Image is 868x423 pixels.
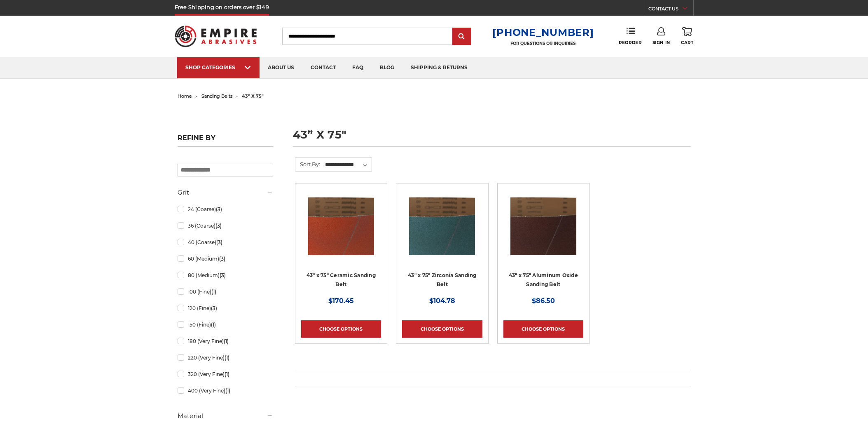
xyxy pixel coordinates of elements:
[225,371,229,377] span: (1)
[293,129,691,147] h1: 43” x 75"
[242,93,264,99] span: 43” x 75"
[178,251,273,266] a: 60 (Medium)(3)
[220,272,226,278] span: (3)
[324,159,372,171] select: Sort By:
[175,20,257,52] img: Empire Abrasives
[302,57,344,78] a: contact
[454,28,470,45] input: Submit
[295,158,320,170] label: Sort By:
[653,40,670,45] span: Sign In
[178,367,273,381] a: 320 (Very Fine)(1)
[178,134,273,147] h5: Refine by
[201,93,232,99] a: sanding belts
[215,223,222,229] span: (3)
[328,297,354,305] span: $170.45
[402,320,482,338] a: Choose Options
[510,189,576,255] img: 43" x 75" Aluminum Oxide Sanding Belt
[619,40,641,45] span: Reorder
[219,256,225,262] span: (3)
[178,350,273,365] a: 220 (Very Fine)(1)
[503,320,583,338] a: Choose Options
[301,320,381,338] a: Choose Options
[681,40,693,45] span: Cart
[225,388,230,394] span: (1)
[225,355,229,361] span: (1)
[509,272,578,288] a: 43" x 75" Aluminum Oxide Sanding Belt
[178,93,192,99] a: home
[372,57,402,78] a: blog
[178,284,273,299] a: 100 (Fine)(1)
[178,317,273,332] a: 150 (Fine)(1)
[178,383,273,398] a: 400 (Very Fine)(1)
[681,27,693,45] a: Cart
[301,189,381,269] a: 43" x 75" Ceramic Sanding Belt
[532,297,555,305] span: $86.50
[492,41,594,46] p: FOR QUESTIONS OR INQUIRIES
[402,57,476,78] a: shipping & returns
[178,268,273,282] a: 80 (Medium)(3)
[185,64,251,70] div: SHOP CATEGORIES
[178,411,273,421] h5: Material
[492,26,594,38] a: [PHONE_NUMBER]
[619,27,641,45] a: Reorder
[408,272,477,288] a: 43" x 75" Zirconia Sanding Belt
[224,338,229,344] span: (1)
[178,219,273,233] a: 36 (Coarse)(3)
[344,57,372,78] a: faq
[211,289,216,295] span: (1)
[216,239,222,245] span: (3)
[178,235,273,249] a: 40 (Coarse)(3)
[216,206,222,212] span: (3)
[409,189,475,255] img: 43" x 75" Zirconia Sanding Belt
[211,305,217,311] span: (3)
[178,334,273,348] a: 180 (Very Fine)(1)
[503,189,583,269] a: 43" x 75" Aluminum Oxide Sanding Belt
[402,189,482,269] a: 43" x 75" Zirconia Sanding Belt
[178,301,273,315] a: 120 (Fine)(3)
[211,322,216,328] span: (1)
[260,57,302,78] a: about us
[429,297,455,305] span: $104.78
[308,189,374,255] img: 43" x 75" Ceramic Sanding Belt
[178,188,273,197] h5: Grit
[178,202,273,216] a: 24 (Coarse)(3)
[306,272,376,288] a: 43" x 75" Ceramic Sanding Belt
[648,4,693,16] a: CONTACT US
